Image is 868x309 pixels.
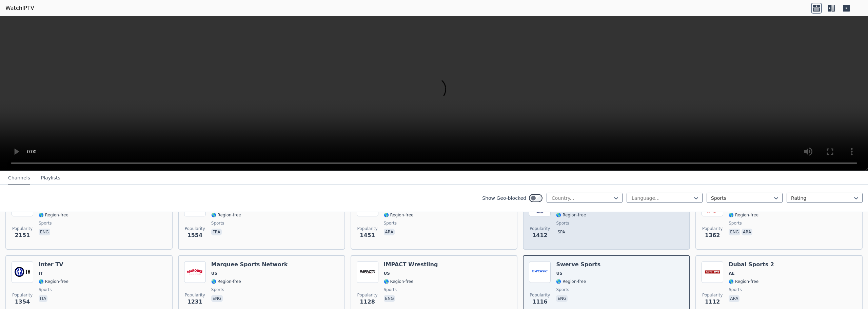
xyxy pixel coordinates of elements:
[39,287,52,292] span: sports
[702,261,723,283] img: Dubai Sports 2
[15,231,30,239] span: 2151
[729,229,740,235] p: eng
[384,279,414,284] span: 🌎 Region-free
[729,271,734,276] span: AE
[211,295,223,302] p: eng
[12,261,33,283] img: Inter TV
[384,271,390,276] span: US
[556,295,568,302] p: eng
[729,295,739,302] p: ara
[15,298,30,306] span: 1354
[211,271,217,276] span: US
[384,295,395,302] p: eng
[211,279,241,284] span: 🌎 Region-free
[729,279,758,284] span: 🌎 Region-free
[39,295,47,302] p: ita
[530,226,550,231] span: Popularity
[12,292,33,298] span: Popularity
[360,298,375,306] span: 1128
[556,287,569,292] span: sports
[384,287,397,292] span: sports
[39,220,52,226] span: sports
[532,298,548,306] span: 1116
[482,195,526,201] label: Show Geo-blocked
[742,229,752,235] p: ara
[211,287,224,292] span: sports
[39,261,68,268] h6: Inter TV
[702,292,723,298] span: Popularity
[360,231,375,239] span: 1451
[705,298,720,306] span: 1112
[357,292,378,298] span: Popularity
[39,271,43,276] span: IT
[729,212,758,218] span: 🌎 Region-free
[532,231,548,239] span: 1412
[12,226,33,231] span: Popularity
[8,172,30,185] button: Channels
[39,212,68,218] span: 🌎 Region-free
[39,279,68,284] span: 🌎 Region-free
[188,231,203,239] span: 1554
[211,261,288,268] h6: Marquee Sports Network
[384,261,438,268] h6: IMPACT Wrestling
[357,261,378,283] img: IMPACT Wrestling
[729,220,742,226] span: sports
[556,220,569,226] span: sports
[184,261,206,283] img: Marquee Sports Network
[556,279,586,284] span: 🌎 Region-free
[41,172,60,185] button: Playlists
[357,226,378,231] span: Popularity
[556,229,566,235] p: spa
[729,261,774,268] h6: Dubai Sports 2
[530,292,550,298] span: Popularity
[188,298,203,306] span: 1231
[556,212,586,218] span: 🌎 Region-free
[185,292,205,298] span: Popularity
[5,4,34,12] a: WatchIPTV
[185,226,205,231] span: Popularity
[729,287,742,292] span: sports
[384,212,414,218] span: 🌎 Region-free
[529,261,551,283] img: Swerve Sports
[556,261,600,268] h6: Swerve Sports
[384,229,395,235] p: ara
[384,220,397,226] span: sports
[702,226,723,231] span: Popularity
[39,229,50,235] p: eng
[211,220,224,226] span: sports
[211,229,222,235] p: fra
[211,212,241,218] span: 🌎 Region-free
[556,271,562,276] span: US
[705,231,720,239] span: 1362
